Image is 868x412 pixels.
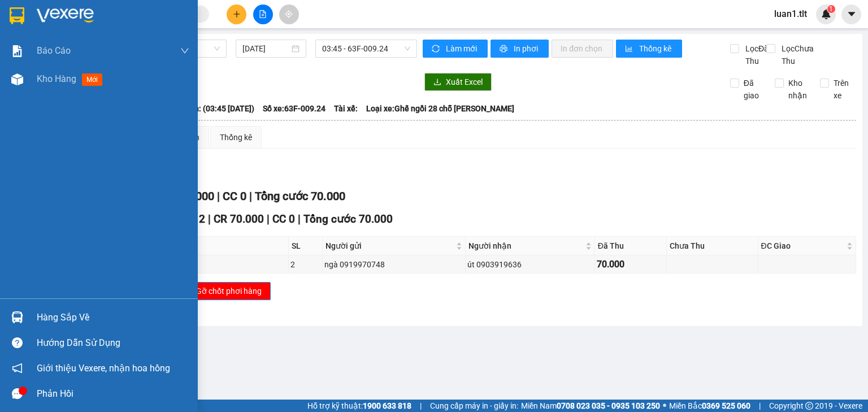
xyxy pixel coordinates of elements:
span: Làm mới [446,42,479,55]
span: caret-down [847,9,857,19]
span: Báo cáo [37,44,71,58]
span: Thống kê [639,42,673,55]
button: aim [279,5,299,24]
span: ĐC Giao [761,240,844,252]
th: Chưa Thu [667,237,758,255]
span: Kho hàng [37,73,76,84]
span: Miền Bắc [669,400,750,412]
button: unlockGỡ chốt phơi hàng [175,282,271,300]
span: download [433,78,441,87]
span: CR 70.000 [214,212,264,225]
span: Lọc Chưa Thu [777,42,821,67]
span: ⚪️ [663,404,666,408]
span: CC 0 [223,189,246,203]
span: luan1.tlt [765,7,816,21]
input: 15/10/2025 [242,42,289,55]
span: Cung cấp máy in - giấy in: [430,400,518,412]
span: Trên xe [829,77,857,102]
span: Lọc Đã Thu [741,42,770,67]
span: notification [12,363,23,374]
span: Kho nhận [784,77,811,102]
span: Người gửi [325,240,454,252]
div: Hướng dẫn sử dụng [37,335,189,352]
span: question-circle [12,337,23,348]
span: Gỡ chốt phơi hàng [196,285,262,297]
span: Số xe: 63F-009.24 [263,102,325,115]
span: printer [500,45,509,54]
span: | [420,400,422,412]
span: Người nhận [468,240,583,252]
span: Chuyến: (03:45 [DATE]) [172,102,254,115]
sup: 1 [827,5,835,13]
span: Loại xe: Ghế ngồi 28 chỗ [PERSON_NAME] [366,102,514,115]
button: syncLàm mới [423,40,488,58]
span: mới [82,73,102,86]
img: warehouse-icon [11,73,23,85]
button: bar-chartThống kê [616,40,682,58]
button: printerIn phơi [491,40,549,58]
span: 03:45 - 63F-009.24 [322,40,411,57]
div: Thống kê [220,131,252,144]
div: 70.000 [597,257,665,271]
span: message [12,388,23,399]
span: aim [285,10,293,18]
span: file-add [259,10,267,18]
span: In phơi [514,42,540,55]
span: | [208,212,211,225]
span: | [267,212,270,225]
span: bar-chart [625,45,635,54]
span: down [180,46,189,55]
img: logo-vxr [10,7,24,24]
span: Hỗ trợ kỹ thuật: [307,400,411,412]
span: copyright [805,402,813,410]
span: Tổng cước 70.000 [303,212,393,225]
strong: 0369 525 060 [702,401,750,410]
div: út 0903919636 [467,258,593,271]
span: Giới thiệu Vexere, nhận hoa hồng [37,361,170,375]
span: plus [233,10,241,18]
strong: 0708 023 035 - 0935 103 250 [557,401,660,410]
span: Miền Nam [521,400,660,412]
span: SL 2 [184,212,205,225]
span: Xuất Excel [446,76,483,88]
div: Phản hồi [37,385,189,402]
button: plus [227,5,246,24]
strong: 1900 633 818 [363,401,411,410]
span: Tài xế: [334,102,358,115]
span: | [217,189,220,203]
div: Hàng sắp về [37,309,189,326]
span: CC 0 [272,212,295,225]
span: | [759,400,761,412]
span: | [249,189,252,203]
button: downloadXuất Excel [424,73,492,91]
button: In đơn chọn [552,40,613,58]
img: warehouse-icon [11,311,23,323]
span: Đã giao [739,77,767,102]
span: sync [432,45,441,54]
span: | [298,212,301,225]
th: SL [289,237,323,255]
div: ngà 0919970748 [324,258,463,271]
img: solution-icon [11,45,23,57]
img: icon-new-feature [821,9,831,19]
th: Đã Thu [595,237,667,255]
div: 2 [290,258,320,271]
span: 1 [829,5,833,13]
button: caret-down [841,5,861,24]
button: file-add [253,5,273,24]
span: Tổng cước 70.000 [255,189,345,203]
